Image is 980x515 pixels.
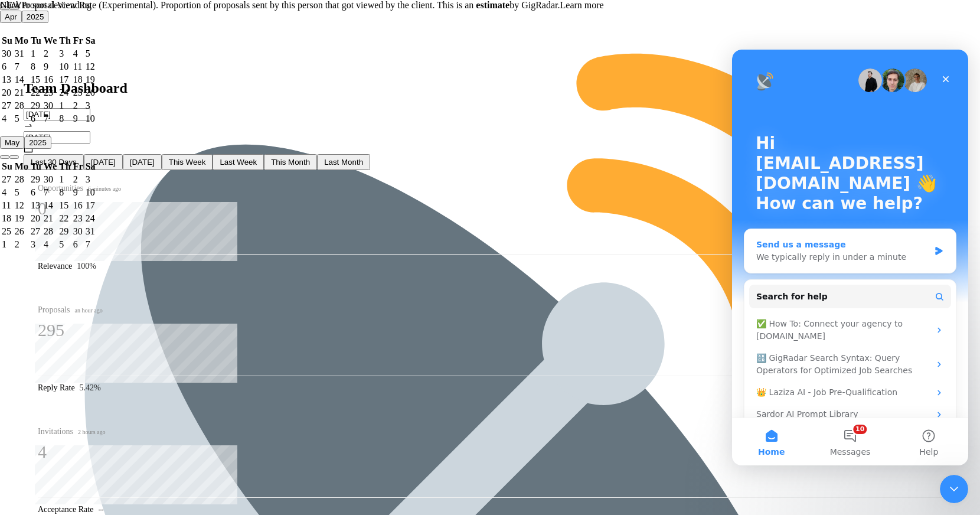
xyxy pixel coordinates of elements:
[2,48,12,59] div: 30
[58,187,71,198] td: 2025-05-08
[73,61,84,73] td: 2025-04-11
[44,87,57,98] div: 23
[59,61,71,72] div: 10
[43,48,57,60] td: 2025-04-02
[58,100,71,112] td: 2025-05-01
[44,100,57,111] div: 30
[2,187,12,198] div: 4
[86,87,96,98] div: 26
[86,200,96,211] div: 17
[38,425,106,439] span: Invitations
[30,213,42,224] td: 2025-05-20
[85,161,96,172] th: Sa
[30,87,42,99] td: 2025-04-22
[14,100,29,112] td: 2025-04-28
[14,61,29,73] td: 2025-04-07
[73,74,83,85] div: 18
[22,11,49,23] button: 2025
[14,48,29,60] td: 2025-03-31
[58,161,71,172] th: Th
[43,113,57,125] td: 2025-05-07
[86,48,96,59] div: 5
[85,113,96,125] td: 2025-05-10
[732,50,968,465] iframe: Intercom live chat
[86,74,96,85] div: 19
[30,113,42,125] td: 2025-05-06
[14,35,29,47] th: Mo
[1,48,13,60] td: 2025-03-30
[73,213,83,224] div: 23
[73,48,84,60] td: 2025-04-04
[43,74,57,86] td: 2025-04-16
[1,200,13,211] td: 2025-05-11
[38,383,75,392] span: Reply Rate
[2,239,12,250] div: 1
[44,239,57,250] div: 4
[2,100,12,111] div: 27
[1,226,13,237] td: 2025-05-25
[2,174,12,185] div: 27
[1,35,13,47] th: Su
[2,74,12,85] div: 13
[86,239,96,250] div: 7
[73,174,84,185] td: 2025-05-02
[30,100,42,112] td: 2025-04-29
[58,213,71,224] td: 2025-05-22
[86,61,96,72] div: 12
[58,61,71,73] td: 2025-04-10
[59,87,71,98] div: 24
[30,35,42,47] th: Tu
[73,35,84,47] th: Fr
[59,48,71,59] div: 3
[1,161,13,172] th: Su
[58,113,71,125] td: 2025-05-08
[85,87,96,99] td: 2025-04-26
[73,174,83,185] div: 2
[43,161,57,172] th: We
[43,174,57,185] td: 2025-04-30
[85,200,96,211] td: 2025-05-17
[15,174,28,185] div: 28
[85,174,96,185] td: 2025-05-03
[31,61,41,72] div: 8
[15,61,28,72] div: 7
[31,226,41,237] div: 27
[15,226,28,237] div: 26
[59,74,71,85] div: 17
[73,226,83,237] div: 30
[78,429,106,435] time: 2 hours ago
[85,239,96,250] td: 2025-06-07
[30,61,42,73] td: 2025-04-08
[59,187,71,198] div: 8
[43,200,57,211] td: 2025-05-14
[15,48,28,59] div: 31
[2,200,12,211] div: 11
[44,61,57,72] div: 9
[44,200,57,211] div: 14
[85,74,96,86] td: 2025-04-19
[15,100,28,111] div: 28
[73,74,84,86] td: 2025-04-18
[44,213,57,224] div: 21
[1,74,13,86] td: 2025-04-13
[59,239,71,250] div: 5
[73,113,83,124] div: 9
[73,200,84,211] td: 2025-05-16
[15,187,28,198] div: 5
[59,100,71,111] div: 1
[31,187,41,198] div: 6
[31,200,41,211] div: 13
